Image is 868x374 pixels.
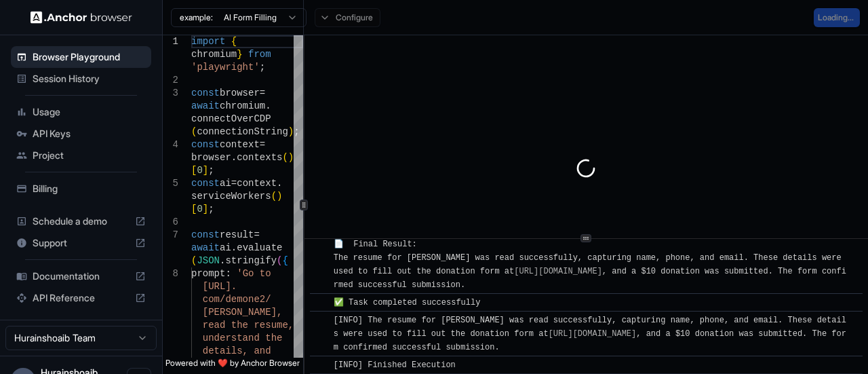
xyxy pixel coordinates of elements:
span: ( [191,255,197,266]
span: const [191,178,220,189]
span: [INFO] The resume for [PERSON_NAME] was read successfully, capturing name, phone, and email. Thes... [334,316,846,352]
span: import [191,36,225,47]
span: [ [191,204,197,214]
span: JSON [197,255,220,266]
div: Browser Playground [11,46,151,68]
span: stringify [225,255,277,266]
span: ; [208,204,214,214]
span: Powered with ❤️ by Anchor Browser [165,358,300,374]
span: ) [288,126,294,137]
span: serviceWorkers [191,191,271,202]
div: API Keys [11,123,151,145]
span: Usage [33,105,146,119]
span: from [248,49,271,60]
span: ) [277,191,282,202]
span: details, and [203,345,271,356]
span: Documentation [33,269,130,283]
span: 'playwright' [191,62,260,73]
div: 6 [163,216,178,229]
span: Schedule a demo [33,214,130,228]
span: ( [271,191,277,202]
span: . [265,100,271,111]
div: 5 [163,177,178,190]
span: ( [277,255,282,266]
span: ✅ Task completed successfully [334,298,481,307]
span: ​ [317,314,323,327]
span: 'Go to [237,268,271,279]
span: contexts [237,152,282,163]
span: context [220,139,260,150]
div: Documentation [11,265,151,287]
span: browser [220,88,260,98]
span: const [191,88,220,98]
span: understand the [203,333,283,343]
span: context [237,178,277,189]
div: 7 [163,229,178,242]
span: = [254,229,259,240]
span: ai [220,178,231,189]
span: = [260,88,265,98]
span: ; [208,165,214,176]
span: } [237,49,242,60]
span: ai [220,242,231,253]
span: connectOverCDP [191,113,271,124]
span: { [231,36,237,47]
span: ; [260,62,265,73]
span: ​ [317,296,323,310]
span: chromium [191,49,237,60]
span: 0 [197,204,202,214]
span: : [225,268,231,279]
div: Project [11,145,151,166]
span: connectionString [197,126,288,137]
span: ) [288,152,294,163]
span: API Keys [33,127,146,141]
span: [INFO] Finished Execution [334,360,456,370]
span: 0 [197,165,202,176]
div: 4 [163,138,178,151]
span: Project [33,149,146,162]
span: ] [203,204,208,214]
span: ( [282,152,288,163]
span: const [191,229,220,240]
span: prompt [191,268,225,279]
div: 8 [163,267,178,280]
span: browser [191,152,231,163]
div: API Reference [11,287,151,309]
span: Session History [33,72,146,86]
span: const [191,139,220,150]
div: 1 [163,35,178,48]
span: = [260,139,265,150]
div: Usage [11,101,151,123]
span: Billing [33,182,146,195]
span: example: [180,12,213,23]
span: . [231,242,237,253]
span: API Reference [33,291,130,305]
a: [URL][DOMAIN_NAME] [514,267,602,276]
img: Anchor Logo [31,11,132,24]
span: await [191,100,220,111]
span: ] [203,165,208,176]
span: { [282,255,288,266]
div: Billing [11,178,151,200]
span: ​ [317,238,323,251]
span: ( [191,126,197,137]
span: await [191,242,220,253]
span: [ [191,165,197,176]
div: 2 [163,74,178,87]
span: . [220,255,225,266]
span: Browser Playground [33,50,146,64]
a: [URL][DOMAIN_NAME] [549,329,637,339]
span: [URL]. [203,281,237,292]
span: = [231,178,237,189]
span: . [231,152,237,163]
div: 3 [163,87,178,100]
span: ​ [317,358,323,372]
span: [PERSON_NAME], [203,307,283,318]
span: evaluate [237,242,282,253]
div: Session History [11,68,151,90]
span: chromium [220,100,265,111]
div: Schedule a demo [11,210,151,232]
span: com/demone2/ [203,294,271,305]
span: result [220,229,254,240]
span: Support [33,236,130,250]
